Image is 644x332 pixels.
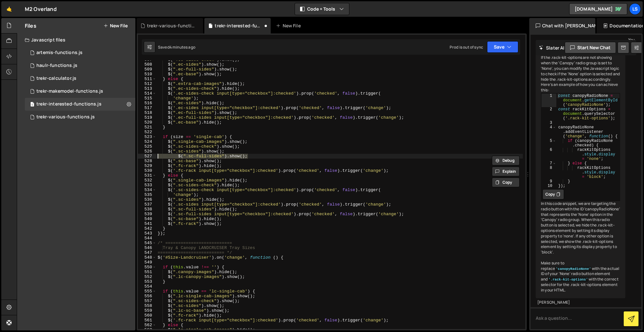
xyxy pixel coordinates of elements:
[138,299,156,303] div: 557
[138,284,156,289] div: 554
[36,101,102,107] div: trekr-interested-functions.js
[555,267,592,271] code: 'canopyRadioNone'
[36,88,103,94] div: trekr-makemodel-functions.js
[138,197,156,202] div: 536
[25,22,36,29] h2: Files
[138,221,156,226] div: 541
[492,156,520,165] button: Debug
[138,289,156,294] div: 555
[629,3,641,15] a: LS
[1,1,17,17] a: 🤙
[138,255,156,260] div: 548
[138,86,156,91] div: 513
[138,154,156,159] div: 527
[25,85,135,98] div: 11669/37446.js
[542,125,556,139] div: 4
[138,72,156,77] div: 510
[537,300,624,305] div: [PERSON_NAME]
[25,72,135,85] div: 11669/27653.js
[158,44,195,50] div: Saved
[36,63,77,69] div: haulr-functions.js
[138,188,156,192] div: 534
[542,139,556,148] div: 5
[138,115,156,120] div: 519
[542,148,556,161] div: 6
[36,76,76,81] div: trekr-calculator.js
[138,318,156,323] div: 561
[138,274,156,279] div: 552
[17,33,135,46] div: Javascript files
[138,226,156,231] div: 542
[487,41,518,53] button: Save
[138,260,156,265] div: 549
[138,125,156,130] div: 521
[276,23,303,29] div: New File
[492,178,520,187] button: Copy
[138,101,156,106] div: 516
[138,144,156,149] div: 525
[542,161,556,166] div: 7
[548,36,635,43] div: You
[138,279,156,284] div: 553
[138,202,156,207] div: 537
[147,23,195,29] div: trekr-various-functions.js
[25,46,135,59] div: 11669/42207.js
[138,236,156,241] div: 544
[138,313,156,318] div: 560
[138,168,156,173] div: 530
[25,59,135,72] div: 11669/40542.js
[103,23,128,28] button: New File
[138,323,156,327] div: 562
[138,110,156,115] div: 518
[138,245,156,250] div: 546
[25,5,57,13] div: M2 Overland
[138,178,156,183] div: 532
[25,111,135,124] div: 11669/37341.js
[138,207,156,212] div: 538
[25,98,135,111] div: 11669/42694.js
[542,179,556,184] div: 9
[539,45,565,51] h2: Slater AI
[138,120,156,125] div: 520
[295,3,349,15] button: Code + Tools
[138,159,156,163] div: 528
[542,184,556,188] div: 10
[138,270,156,274] div: 551
[597,18,643,33] div: Documentation
[138,250,156,255] div: 547
[170,44,195,50] div: 4 minutes ago
[215,23,263,29] div: trekr-interested-functions.js
[138,294,156,299] div: 556
[569,3,627,15] a: [DOMAIN_NAME]
[138,91,156,96] div: 514
[138,106,156,110] div: 517
[450,44,483,50] div: Prod is out of sync
[138,139,156,144] div: 524
[138,130,156,134] div: 522
[36,114,95,120] div: trekr-various-functions.js
[138,163,156,168] div: 529
[138,96,156,101] div: 515
[138,212,156,217] div: 539
[138,217,156,221] div: 540
[542,166,556,179] div: 8
[542,94,556,107] div: 1
[542,107,556,121] div: 2
[138,173,156,178] div: 531
[138,62,156,67] div: 508
[536,50,625,298] div: If the .rack-kit-options are not showing when the 'Canopy' radio group is set to 'None', you can ...
[138,134,156,139] div: 523
[138,192,156,197] div: 535
[529,18,595,33] div: Chat with [PERSON_NAME]
[138,241,156,245] div: 545
[138,308,156,313] div: 559
[30,102,34,107] span: 1
[565,42,616,53] button: Start new chat
[138,149,156,154] div: 526
[138,231,156,236] div: 543
[542,189,564,199] button: Copy
[492,167,520,176] button: Explain
[36,50,83,56] div: artemis-functions.js
[138,81,156,86] div: 512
